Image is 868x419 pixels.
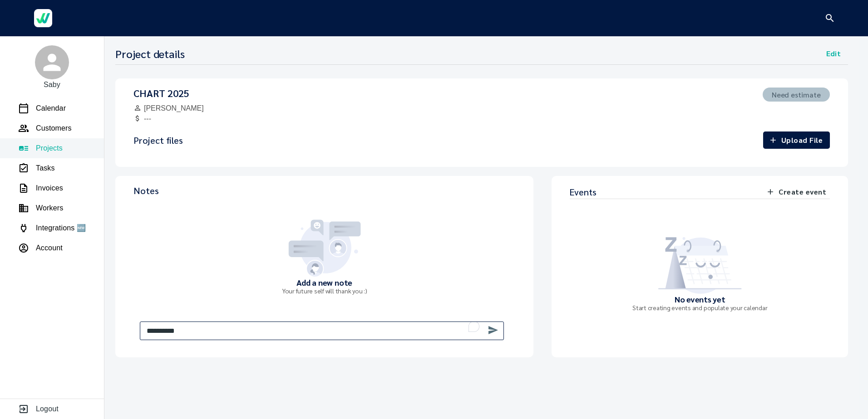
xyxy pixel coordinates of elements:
[570,186,597,197] h4: Events
[18,143,63,154] a: Projects
[18,243,63,253] a: Account
[133,185,515,196] h4: Notes
[282,278,367,287] h1: Add a new note
[18,223,86,234] a: Integrations 🆕
[36,203,63,214] p: Workers
[772,90,821,99] h5: Need estimate
[140,322,504,340] textarea: To enrich screen reader interactions, please activate Accessibility in Grammarly extension settings
[36,163,55,174] p: Tasks
[36,103,66,114] p: Calendar
[144,104,204,112] a: [PERSON_NAME]
[27,5,59,32] a: Werkgo Logo
[18,103,66,114] a: Calendar
[282,287,367,295] h2: Your future self will thank you :)
[632,304,767,312] h2: Start creating events and populate your calendar
[770,134,823,146] span: Upload File
[36,123,72,134] p: Customers
[18,163,55,174] a: Tasks
[632,236,767,294] img: No events yet
[36,183,63,194] p: Invoices
[18,183,63,194] a: Invoices
[144,115,151,122] span: ---
[282,219,367,278] img: Add a new note
[764,185,830,199] button: Create event
[133,88,189,99] h3: CHART 2025
[18,203,63,214] a: Workers
[819,47,848,60] button: Edit
[763,132,830,149] button: Upload File
[36,223,86,234] p: Integrations 🆕
[18,123,72,134] a: Customers
[44,79,60,90] p: Saby
[768,185,826,198] span: Create event
[632,294,767,304] h1: No events yet
[34,9,52,27] img: Werkgo Logo
[115,47,185,60] h3: Project details
[36,143,63,154] p: Projects
[133,135,183,146] h3: Project files
[36,243,63,253] p: Account
[36,404,59,414] p: Logout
